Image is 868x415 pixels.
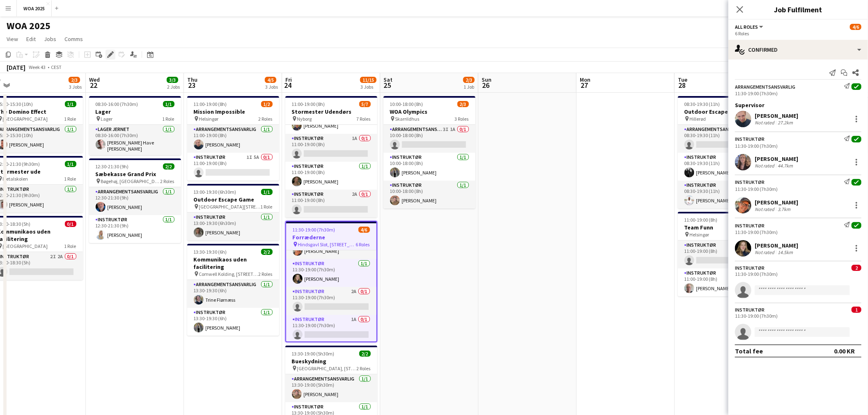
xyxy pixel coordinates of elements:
app-card-role: Instruktør1/108:30-19:30 (11h)[PERSON_NAME] [678,181,770,209]
div: 13:30-19:30 (6h)2/2Kommunikaos uden facilitering Comwell Kolding, [STREET_ADDRESS]2 RolesArrangem... [187,244,279,336]
button: WOA 2025 [17,0,52,16]
div: 08:30-16:00 (7h30m)1/1Lager Lager1 RoleLager Jernet1/108:30-16:00 (7h30m)[PERSON_NAME] Have [PERS... [89,96,181,155]
span: Hindsgavl Slot, [STREET_ADDRESS] [298,241,356,248]
h3: WOA Olympics [383,108,475,115]
span: 25 [382,80,393,90]
span: 12:30-21:30 (9h) [96,163,129,170]
div: 12:30-21:30 (9h)2/2Sæbekasse Grand Prix Bøgehøj, [GEOGRAPHIC_DATA]2 RolesArrangementsansvarlig1/1... [89,158,181,243]
app-card-role: Instruktør1/111:00-19:00 (8h)[PERSON_NAME] [678,268,770,296]
div: 3 Jobs [265,84,278,90]
span: Helsingør [199,116,219,122]
app-card-role: Instruktør1A0/111:00-19:00 (8h) [285,134,377,162]
h3: Kommunikaos uden facilitering [187,256,279,271]
div: [PERSON_NAME] [755,112,798,119]
span: 2 Roles [259,271,273,277]
span: 2/3 [69,77,80,83]
span: 11:00-19:00 (8h) [684,217,718,223]
app-card-role: Instruktør1I7A0/111:00-19:00 (8h) [678,241,770,268]
div: 11:30-19:00 (7h30m) [735,271,861,277]
div: Supervisor [728,101,868,109]
span: Comwell Kolding, [STREET_ADDRESS] [199,271,259,277]
span: Thu [187,76,197,83]
h3: Bueskydning [285,358,377,365]
span: 7 Roles [357,116,371,122]
div: 11:30-19:00 (7h30m) [735,186,861,192]
app-card-role: Arrangementsansvarlig1/113:30-19:30 (6h)Trine Flørnæss [187,280,279,308]
span: View [7,35,18,43]
h3: Sæbekasse Grand Prix [89,170,181,178]
span: 22 [88,80,100,90]
a: View [3,34,21,44]
div: 11:30-19:00 (7h30m) [735,143,861,149]
span: Hillerød [690,116,706,122]
app-card-role: Instruktør1A0/111:30-19:00 (7h30m) [286,315,377,343]
h3: Team Funn [678,224,770,231]
span: 11:00-19:00 (8h) [194,101,227,107]
span: All roles [735,24,758,30]
div: 27.2km [776,119,795,126]
span: 3 Roles [455,116,469,122]
div: 3 Jobs [361,84,376,90]
app-job-card: 11:00-19:00 (8h)1/2Mission Impossible Helsingør2 RolesArrangementsansvarlig1/111:00-19:00 (8h)[PE... [187,96,279,181]
span: 2 Roles [161,178,175,184]
span: 08:30-16:00 (7h30m) [96,101,138,107]
span: 2/2 [163,163,175,170]
app-job-card: 11:00-19:00 (8h)5/7Stormester Udendørs Nyborg7 Roles[PERSON_NAME]Instruktør1/111:00-19:00 (8h)[PE... [285,96,377,218]
span: 2/2 [359,351,371,357]
span: 13:30-19:30 (6h) [194,249,227,255]
span: 6 Roles [356,241,370,248]
span: 2/3 [463,77,475,83]
app-card-role: Arrangementsansvarlig1/111:00-19:00 (8h)[PERSON_NAME] [187,125,279,153]
div: [PERSON_NAME] [755,199,798,206]
app-card-role: Instruktør1/113:30-19:30 (6h)[PERSON_NAME] [187,308,279,336]
app-card-role: Instruktør1/110:00-18:00 (8h)[PERSON_NAME] [383,181,475,209]
div: [DATE] [7,63,25,71]
div: 1 Job [464,84,474,90]
span: 27 [579,80,590,90]
app-job-card: 11:00-19:00 (8h)1/2Team Funn Helsingør2 RolesInstruktør1I7A0/111:00-19:00 (8h) Instruktør1/111:00... [678,212,770,296]
div: [PERSON_NAME] [755,242,798,249]
div: 11:30-19:00 (7h30m) [735,313,861,319]
app-card-role: Instruktør1/112:30-21:30 (9h)[PERSON_NAME] [89,215,181,243]
h1: WOA 2025 [7,20,51,32]
button: All roles [735,24,765,30]
span: 1/1 [65,161,76,167]
app-card-role: Arrangementsansvarlig1A0/108:30-19:30 (11h) [678,125,770,153]
span: Comms [64,35,83,43]
app-card-role: Instruktør1I5A0/111:00-19:00 (8h) [187,153,279,181]
app-job-card: 10:00-18:00 (8h)2/3WOA Olympics Skarrildhus3 RolesArrangementsansvarlig3I1A0/110:00-18:00 (8h) In... [383,96,475,209]
span: Helsingør [690,232,710,238]
div: Instruktør [735,265,765,271]
app-card-role: Arrangementsansvarlig1/113:30-19:00 (5h30m)[PERSON_NAME] [285,374,377,402]
span: Mon [580,76,590,83]
span: 1/1 [65,101,76,107]
span: 2/3 [457,101,469,107]
span: [GEOGRAPHIC_DATA][STREET_ADDRESS][GEOGRAPHIC_DATA] [199,204,261,210]
span: 0/1 [65,221,76,227]
span: 3/3 [167,77,178,83]
app-job-card: 08:30-19:30 (11h)2/3Outdoor Escape Game Hillerød3 RolesArrangementsansvarlig1A0/108:30-19:30 (11h... [678,96,770,209]
div: 3.7km [776,206,792,212]
div: 11:30-19:00 (7h30m) [735,90,861,96]
app-card-role: Instruktør2A0/111:00-19:00 (8h) [285,190,377,218]
h3: Forræderne [286,234,377,241]
div: Total fee [735,347,763,355]
span: [GEOGRAPHIC_DATA] [3,116,48,122]
span: Edit [26,35,36,43]
div: 44.7km [776,163,795,169]
div: 6 Roles [735,30,861,37]
span: 13:00-19:30 (6h30m) [194,189,237,195]
span: 11/15 [360,77,377,83]
span: 2/2 [261,249,273,255]
div: Not rated [755,119,776,126]
span: 1 Role [163,116,175,122]
app-card-role: Instruktør2A0/111:30-19:00 (7h30m) [286,287,377,315]
span: 10:00-18:00 (8h) [390,101,423,107]
h3: Stormester Udendørs [285,108,377,115]
div: Not rated [755,249,776,255]
div: Instruktør [735,307,765,313]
